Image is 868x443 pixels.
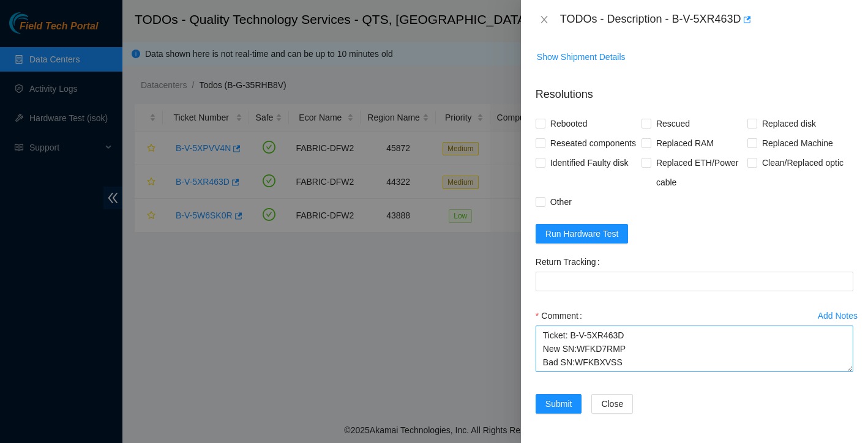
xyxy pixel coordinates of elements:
span: close [539,15,549,24]
span: Submit [545,397,572,411]
span: Rebooted [545,114,593,133]
span: Replaced RAM [651,133,719,153]
button: Show Shipment Details [536,47,626,67]
div: Add Notes [818,311,858,320]
span: Reseated components [545,133,641,153]
span: Clean/Replaced optic [757,153,848,173]
span: Other [545,192,577,212]
span: Rescued [651,114,695,133]
p: Resolutions [536,76,853,103]
label: Return Tracking [536,252,605,272]
span: Replaced ETH/Power cable [651,153,747,192]
span: Replaced disk [757,114,821,133]
span: Run Hardware Test [545,227,619,240]
span: Replaced Machine [757,133,838,153]
button: Add Notes [817,306,858,326]
div: TODOs - Description - B-V-5XR463D [560,10,853,29]
span: Identified Faulty disk [545,153,634,173]
button: Close [536,14,553,26]
input: Return Tracking [536,272,853,291]
button: Submit [536,394,582,414]
span: Close [601,397,623,411]
button: Close [591,394,633,414]
textarea: Comment [536,326,853,372]
button: Run Hardware Test [536,224,629,244]
span: Show Shipment Details [537,50,626,64]
label: Comment [536,306,587,326]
